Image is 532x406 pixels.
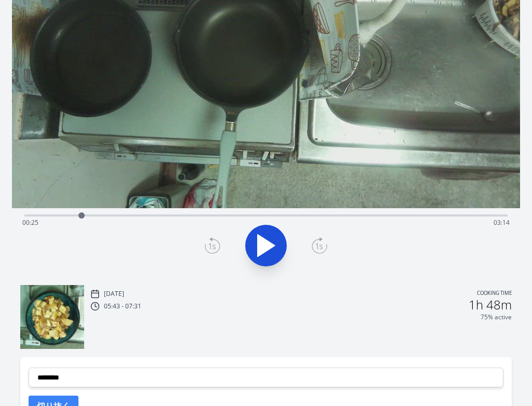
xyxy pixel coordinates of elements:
[477,289,512,299] p: Cooking time
[469,299,512,311] h2: 1h 48m
[20,285,84,349] img: 250911204348_thumb.jpeg
[494,218,510,227] span: 03:14
[104,302,141,310] p: 05:43 - 07:31
[481,313,512,321] p: 75% active
[104,290,124,298] p: [DATE]
[22,218,38,227] span: 00:25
